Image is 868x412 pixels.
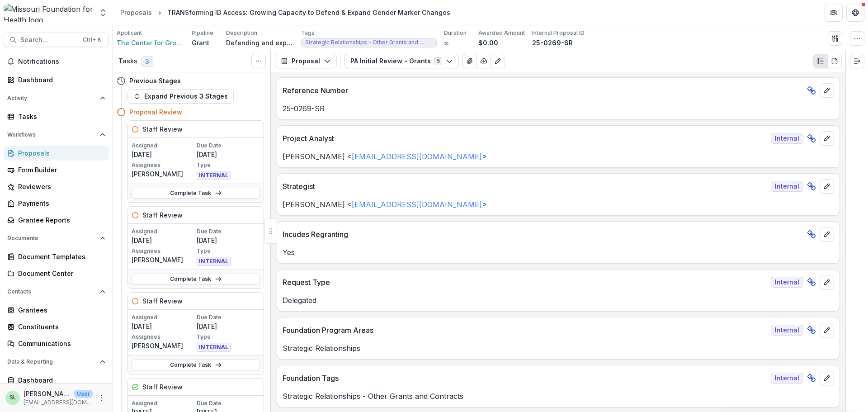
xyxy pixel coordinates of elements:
a: The Center for Growing Justice [117,38,184,47]
a: Complete Task [132,274,260,284]
p: Duration [444,29,467,37]
button: View Attached Files [462,54,477,68]
a: Tasks [4,109,109,124]
span: Contacts [7,289,96,295]
span: Internal [771,181,803,192]
button: PDF view [827,54,842,68]
button: Open Contacts [4,284,109,299]
button: Expand right [850,54,864,68]
button: Edit as form [491,54,505,68]
p: [PERSON_NAME] < > [283,151,834,162]
button: Open Data & Reporting [4,355,109,369]
a: Dashboard [4,72,109,87]
p: Due Date [197,313,260,322]
div: Payments [18,199,102,208]
h5: Staff Review [142,382,183,392]
a: Communications [4,336,109,351]
p: Grant [192,38,209,47]
h5: Staff Review [142,296,183,306]
p: User [74,390,93,398]
span: Data & Reporting [7,359,96,365]
button: Notifications [4,54,109,69]
div: Document Templates [18,252,102,261]
button: Proposal [275,54,337,68]
h4: Proposal Review [129,107,182,117]
button: Open Workflows [4,128,109,142]
p: 25-0269-SR [532,38,573,47]
div: Dashboard [18,75,102,85]
div: Dashboard [18,375,102,385]
p: Request Type [283,277,767,288]
p: Strategic Relationships [283,343,834,354]
button: edit [820,227,834,242]
h5: Staff Review [142,210,183,220]
a: Document Center [4,266,109,281]
p: Due Date [197,399,260,407]
p: [PERSON_NAME] < > [283,199,834,210]
span: Notifications [18,58,105,66]
span: Internal [771,373,803,384]
h4: Previous Stages [129,76,181,85]
p: Internal Proposal ID [532,29,585,37]
a: Grantees [4,303,109,317]
p: Type [197,247,260,255]
p: Assignees [132,161,195,169]
span: 3 [141,56,153,67]
button: Open Activity [4,91,109,105]
span: Internal [771,277,803,288]
div: Form Builder [18,165,102,175]
button: More [96,393,107,403]
p: Strategic Relationships - Other Grants and Contracts [283,391,834,402]
a: Constituents [4,319,109,334]
p: [DATE] [132,236,195,245]
a: Reviewers [4,179,109,194]
a: Complete Task [132,188,260,199]
span: Documents [7,235,96,242]
div: Reviewers [18,182,102,191]
div: Proposals [18,148,102,158]
h3: Tasks [118,57,137,65]
nav: breadcrumb [117,6,454,19]
p: Foundation Tags [283,373,767,384]
div: Grantees [18,305,102,315]
a: Dashboard [4,373,109,388]
p: Type [197,333,260,341]
button: Get Help [846,4,864,22]
span: Internal [771,325,803,336]
p: Tags [301,29,315,37]
p: [PERSON_NAME] [24,389,71,398]
button: edit [820,275,834,289]
span: INTERNAL [197,171,231,180]
h5: Staff Review [142,124,183,134]
div: Ctrl + K [81,35,103,45]
div: Grantee Reports [18,215,102,225]
p: [DATE] [132,150,195,159]
p: [DATE] [132,322,195,331]
button: Expand Previous 3 Stages [127,89,234,104]
span: Workflows [7,132,96,138]
p: [PERSON_NAME] [132,169,195,179]
a: Payments [4,196,109,211]
button: Partners [825,4,843,22]
div: Proposals [120,8,152,17]
button: Plaintext view [813,54,828,68]
div: Communications [18,339,102,348]
p: 25-0269-SR [283,103,834,114]
p: Assigned [132,313,195,322]
button: Open entity switcher [97,4,109,22]
p: Foundation Program Areas [283,325,767,336]
p: Defending and expanding access to gender marker changes in [US_STATE] requires a concerted statew... [226,38,294,47]
p: Due Date [197,227,260,236]
span: INTERNAL [197,343,231,352]
p: Project Analyst [283,133,767,144]
p: Reference Number [283,85,803,96]
a: Form Builder [4,162,109,177]
a: Document Templates [4,249,109,264]
p: Due Date [197,142,260,150]
div: TRANSforming ID Access: Growing Capacity to Defend & Expand Gender Marker Changes [167,8,450,17]
p: [DATE] [197,322,260,331]
p: Description [226,29,257,37]
p: Assigned [132,227,195,236]
span: Internal [771,133,803,144]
